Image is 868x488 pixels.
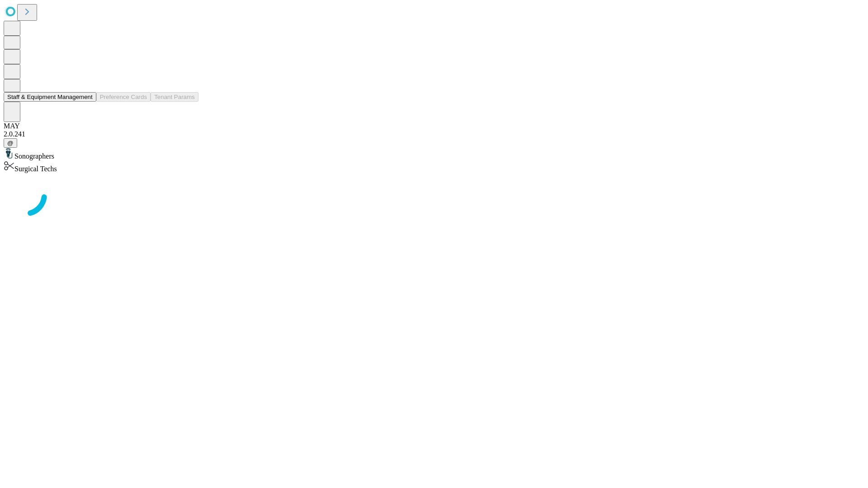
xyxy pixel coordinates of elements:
[96,92,151,102] button: Preference Cards
[4,160,864,173] div: Surgical Techs
[4,92,96,102] button: Staff & Equipment Management
[7,140,14,146] span: @
[4,122,864,130] div: MAY
[151,92,198,102] button: Tenant Params
[4,148,864,160] div: Sonographers
[4,130,864,138] div: 2.0.241
[4,138,17,148] button: @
